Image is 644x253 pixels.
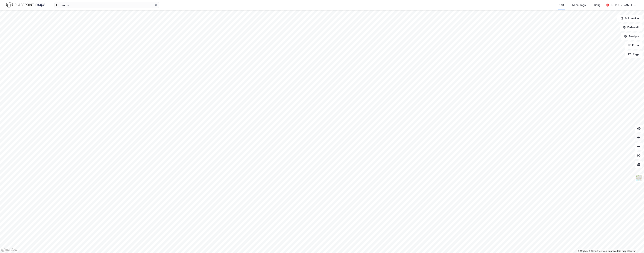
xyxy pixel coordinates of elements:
[621,33,643,40] button: Analyse
[625,235,644,253] iframe: Chat Widget
[589,250,607,252] a: OpenStreetMap
[572,3,586,7] div: Mine Tags
[594,3,601,7] div: Bolig
[578,250,588,252] a: Mapbox
[608,250,626,252] a: Improve this map
[625,42,643,49] button: Filter
[620,24,643,31] button: Datasett
[611,3,632,7] div: [PERSON_NAME]
[617,15,643,22] button: Bokmerker
[1,248,18,252] a: Mapbox homepage
[59,2,154,8] input: Søk på adresse, matrikkel, gårdeiere, leietakere eller personer
[625,51,643,58] button: Tags
[559,3,564,7] div: Kart
[6,2,45,8] img: logo.f888ab2527a4732fd821a326f86c7f29.svg
[635,174,642,182] img: Z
